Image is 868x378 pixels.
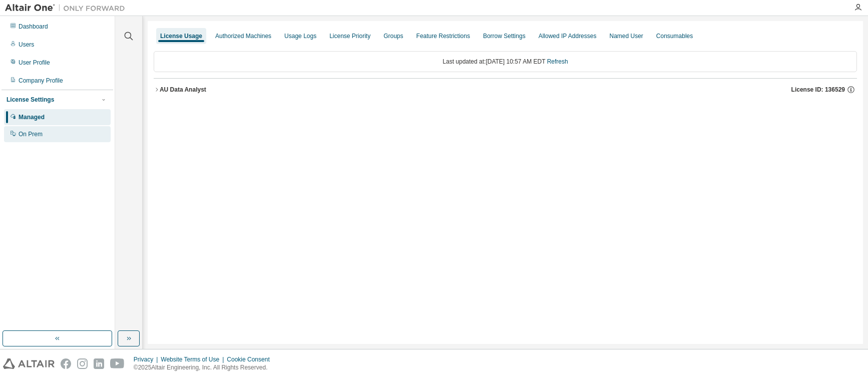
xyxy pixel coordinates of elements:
p: © 2025 Altair Engineering, Inc. All Rights Reserved. [134,363,276,372]
img: Altair One [5,3,130,13]
div: AU Data Analyst [160,86,206,94]
div: Cookie Consent [227,355,275,363]
div: Usage Logs [284,32,316,40]
div: Users [19,41,34,49]
div: Groups [383,32,403,40]
img: altair_logo.svg [3,358,55,369]
div: Privacy [134,355,161,363]
div: License Usage [160,32,202,40]
div: Allowed IP Addresses [539,32,597,40]
img: youtube.svg [110,358,125,369]
button: AU Data AnalystLicense ID: 136529 [154,79,857,101]
div: License Settings [7,96,54,104]
a: Refresh [547,58,568,65]
div: Consumables [656,32,693,40]
div: Dashboard [19,23,48,31]
div: Named User [609,32,643,40]
img: facebook.svg [61,358,71,369]
div: License Priority [329,32,370,40]
div: On Prem [19,130,43,138]
div: Feature Restrictions [416,32,470,40]
div: Company Profile [19,77,63,85]
div: Authorized Machines [215,32,271,40]
div: User Profile [19,59,50,67]
div: Website Terms of Use [161,355,227,363]
div: Managed [19,113,45,121]
div: Last updated at: [DATE] 10:57 AM EDT [154,51,857,72]
span: License ID: 136529 [791,86,845,94]
img: instagram.svg [77,358,88,369]
img: linkedin.svg [94,358,104,369]
div: Borrow Settings [483,32,526,40]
